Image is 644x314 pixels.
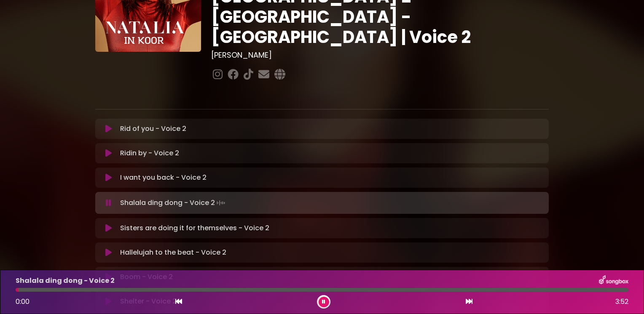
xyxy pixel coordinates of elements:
[120,148,179,158] p: Ridin by - Voice 2
[120,124,186,134] p: Rid of you - Voice 2
[615,297,628,307] span: 3:52
[599,275,628,286] img: songbox-logo-white.png
[211,51,549,60] h3: [PERSON_NAME]
[215,197,227,209] img: waveform4.gif
[120,247,226,258] p: Hallelujah to the beat - Voice 2
[16,297,30,306] span: 0:00
[16,276,115,286] p: Shalala ding dong - Voice 2
[120,197,227,209] p: Shalala ding dong - Voice 2
[120,223,269,233] p: Sisters are doing it for themselves - Voice 2
[120,173,207,183] p: I want you back - Voice 2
